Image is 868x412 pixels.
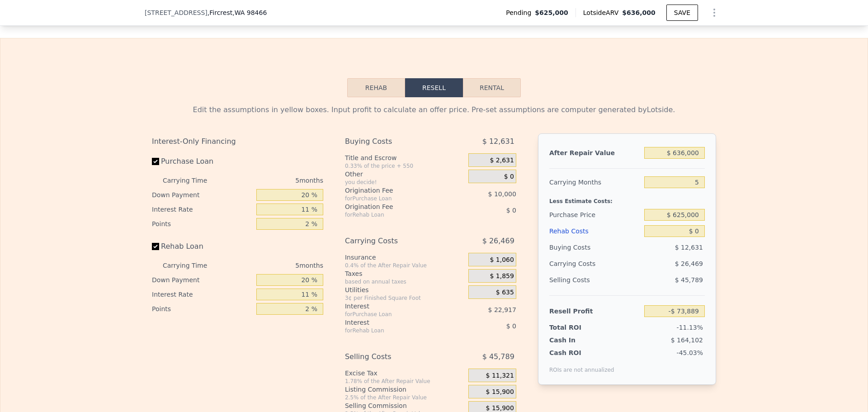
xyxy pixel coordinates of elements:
div: Utilities [345,285,465,294]
div: Resell Profit [549,303,641,319]
div: Excise Tax [345,369,465,378]
div: Selling Commission [345,401,465,410]
span: , WA 98466 [232,9,267,16]
div: Origination Fee [345,202,446,211]
span: $ 1,859 [490,272,514,280]
div: Carrying Time [163,258,222,273]
span: $ 26,469 [675,260,703,267]
div: for Rehab Loan [345,211,446,218]
div: Carrying Months [549,174,641,190]
span: $ 45,789 [482,349,514,365]
span: $ 1,060 [490,256,514,264]
div: Down Payment [152,188,253,202]
div: Purchase Price [549,207,641,223]
div: 2.5% of the After Repair Value [345,394,465,401]
div: Origination Fee [345,186,446,195]
div: 0.4% of the After Repair Value [345,262,465,269]
label: Rehab Loan [152,238,253,255]
span: $ 0 [506,322,516,330]
div: Interest-Only Financing [152,133,323,150]
span: Lotside ARV [583,8,622,17]
div: Carrying Time [163,173,222,188]
div: Buying Costs [345,133,446,150]
div: Buying Costs [549,239,641,256]
div: Interest [345,318,446,327]
span: $ 12,631 [482,133,514,150]
div: Less Estimate Costs: [549,190,705,207]
span: $ 0 [506,207,516,214]
span: $ 0 [504,173,514,181]
span: $ 2,631 [490,156,514,165]
div: Interest Rate [152,202,253,217]
span: -11.13% [677,324,703,331]
span: $ 11,321 [486,372,514,380]
div: Rehab Costs [549,223,641,239]
input: Purchase Loan [152,158,159,165]
div: Points [152,217,253,231]
div: Carrying Costs [345,233,446,249]
div: Cash In [549,336,606,345]
span: $ 10,000 [488,190,516,198]
button: Rehab [347,78,405,97]
div: you decide! [345,179,465,186]
div: Other [345,170,465,179]
span: $ 22,917 [488,306,516,313]
div: Carrying Costs [549,256,606,272]
div: Taxes [345,269,465,278]
div: based on annual taxes [345,278,465,285]
div: After Repair Value [549,145,641,161]
span: $ 12,631 [675,244,703,251]
span: [STREET_ADDRESS] [145,8,208,17]
div: for Purchase Loan [345,195,446,202]
input: Rehab Loan [152,243,159,250]
div: for Rehab Loan [345,327,446,334]
button: Rental [463,78,521,97]
div: Interest [345,302,446,311]
span: Pending [506,8,535,17]
div: for Purchase Loan [345,311,446,318]
div: 3¢ per Finished Square Foot [345,294,465,302]
div: 5 months [225,173,323,188]
span: $ 15,900 [486,388,514,396]
span: $ 26,469 [482,233,514,249]
div: Cash ROI [549,348,614,357]
span: $625,000 [535,8,568,17]
div: 1.78% of the After Repair Value [345,378,465,385]
span: $636,000 [622,9,656,16]
span: -45.03% [677,349,703,356]
div: ROIs are not annualized [549,357,614,374]
label: Purchase Loan [152,153,253,170]
button: SAVE [666,5,698,21]
div: 5 months [225,258,323,273]
span: $ 635 [496,289,514,297]
div: Down Payment [152,273,253,287]
div: 0.33% of the price + 550 [345,162,465,170]
button: Resell [405,78,463,97]
div: Listing Commission [345,385,465,394]
span: $ 45,789 [675,276,703,284]
button: Show Options [705,4,723,22]
div: Title and Escrow [345,153,465,162]
div: Selling Costs [345,349,446,365]
div: Interest Rate [152,287,253,302]
span: $ 164,102 [671,336,703,344]
div: Edit the assumptions in yellow boxes. Input profit to calculate an offer price. Pre-set assumptio... [152,104,716,115]
span: , Fircrest [208,8,267,17]
div: Points [152,302,253,316]
div: Total ROI [549,323,606,332]
div: Insurance [345,253,465,262]
div: Selling Costs [549,272,641,288]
